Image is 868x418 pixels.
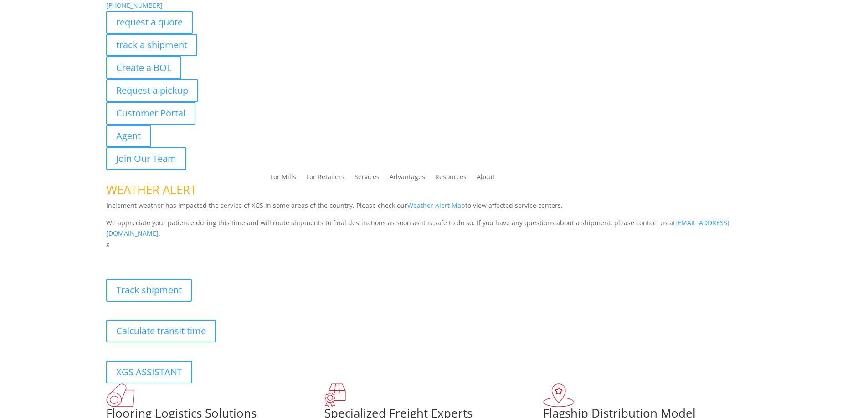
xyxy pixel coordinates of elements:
a: Agent [106,125,151,147]
p: Inclement weather has impacted the service of XGS in some areas of the country. Please check our ... [106,200,762,217]
p: We appreciate your patience during this time and will route shipments to final destinations as so... [106,217,762,239]
a: request a quote [106,11,193,34]
p: x [106,239,762,250]
a: Join Our Team [106,147,186,170]
img: xgs-icon-focused-on-flooring-red [324,383,346,407]
a: Resources [435,174,467,184]
a: Advantages [390,174,425,184]
a: Calculate transit time [106,320,216,342]
a: For Mills [270,174,296,184]
a: XGS ASSISTANT [106,361,192,383]
a: About [477,174,495,184]
img: xgs-icon-flagship-distribution-model-red [543,383,575,407]
a: Services [354,174,380,184]
a: Customer Portal [106,102,195,125]
img: xgs-icon-total-supply-chain-intelligence-red [106,383,134,407]
a: Weather Alert Map [407,201,465,210]
a: For Retailers [306,174,344,184]
a: Track shipment [106,279,192,302]
span: WEATHER ALERT [106,181,196,198]
a: Request a pickup [106,79,198,102]
b: Visibility, transparency, and control for your entire supply chain. [106,251,309,260]
a: track a shipment [106,34,197,56]
a: Create a BOL [106,56,181,79]
a: [PHONE_NUMBER] [106,1,163,10]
